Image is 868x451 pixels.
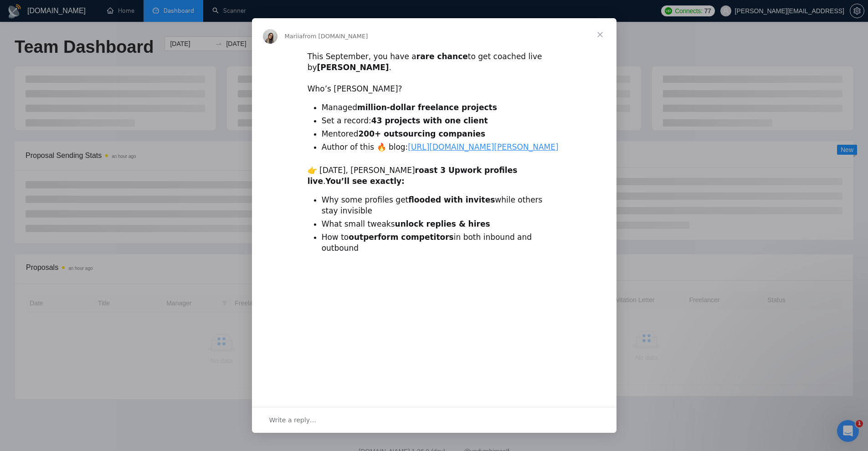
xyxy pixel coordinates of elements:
[416,52,468,61] b: rare chance
[349,233,454,242] b: outperform competitors
[322,232,561,254] li: How to in both inbound and outbound
[395,219,490,228] b: unlock replies & hires
[584,18,616,51] span: Close
[308,166,518,186] b: roast 3 Upwork profiles live
[263,29,277,44] img: Profile image for Mariia
[269,414,317,426] span: Write a reply…
[325,177,405,186] b: You’ll see exactly:
[322,116,561,127] li: Set a record:
[303,33,368,40] span: from [DOMAIN_NAME]
[322,102,561,113] li: Managed
[359,129,486,138] b: 200+ outsourcing companies
[357,103,497,112] b: million-dollar freelance projects
[285,33,303,40] span: Mariia
[322,129,561,140] li: Mentored
[308,165,561,187] div: 👉 [DATE], [PERSON_NAME] .
[371,116,488,125] b: 43 projects with one client
[317,63,389,72] b: [PERSON_NAME]
[322,219,561,230] li: What small tweaks
[322,142,561,153] li: Author of this 🔥 blog:
[408,195,495,204] b: flooded with invites
[408,142,558,152] a: [URL][DOMAIN_NAME][PERSON_NAME]
[322,195,561,217] li: Why some profiles get while others stay invisible
[252,407,616,433] div: Open conversation and reply
[308,51,561,95] div: This September, you have a to get coached live by . ​ Who’s [PERSON_NAME]?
